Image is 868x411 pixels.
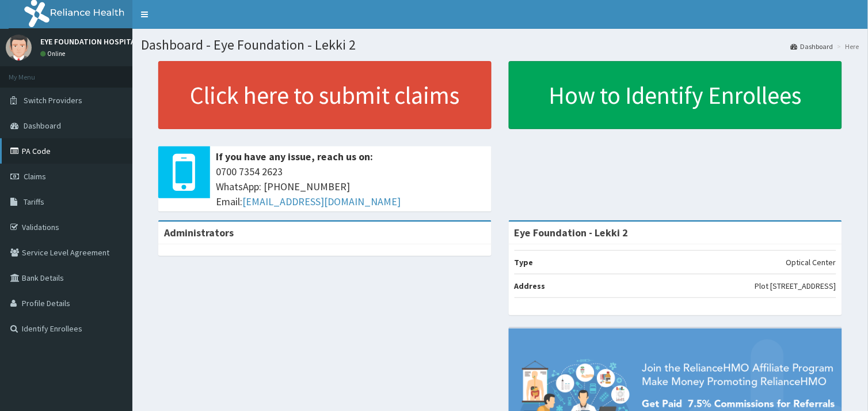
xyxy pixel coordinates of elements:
h1: Dashboard - Eye Foundation - Lekki 2 [141,37,859,52]
p: Plot [STREET_ADDRESS] [755,280,836,292]
p: EYE FOUNDATION HOSPITAL [40,37,139,46]
b: Address [515,281,546,291]
li: Here [835,42,859,51]
b: Type [515,257,534,267]
b: Administrators [164,226,234,239]
a: [EMAIL_ADDRESS][DOMAIN_NAME] [242,195,401,208]
a: Dashboard [791,42,833,51]
a: How to Identify Enrollees [509,61,842,129]
span: Switch Providers [24,95,82,105]
span: Tariffs [24,197,44,207]
b: If you have any issue, reach us on: [216,150,373,163]
a: Online [40,50,68,58]
span: Claims [24,171,46,182]
img: User Image [6,35,32,61]
span: 0700 7354 2623 WhatsApp: [PHONE_NUMBER] Email: [216,164,486,209]
strong: Eye Foundation - Lekki 2 [515,226,629,239]
a: Click here to submit claims [158,61,492,129]
span: Dashboard [24,120,61,131]
p: Optical Center [786,257,836,268]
